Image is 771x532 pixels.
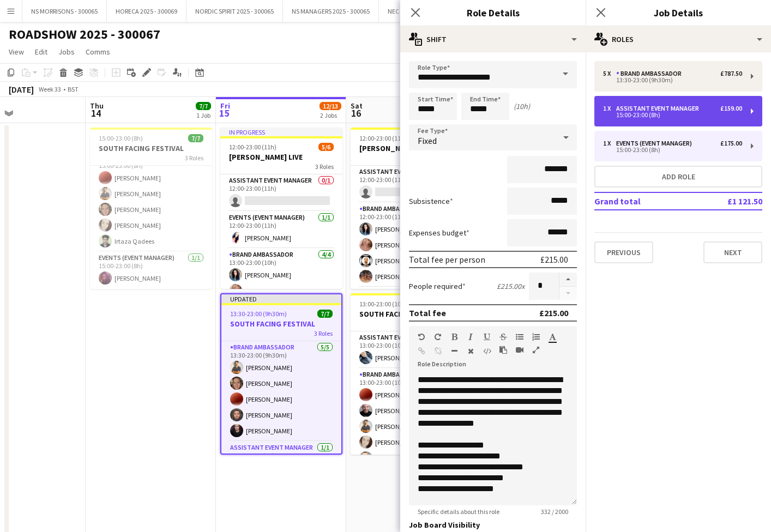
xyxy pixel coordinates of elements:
span: 7/7 [196,102,211,110]
button: Clear Formatting [467,347,474,355]
button: Text Color [549,332,556,341]
span: 5/6 [318,143,334,151]
span: Jobs [58,47,75,57]
button: Bold [450,332,458,341]
span: Specific details about this role [409,507,508,516]
button: Horizontal Line [450,347,458,355]
app-card-role: Assistant Event Manager0/112:00-23:00 (11h) [351,166,473,203]
a: View [4,45,28,59]
div: 13:30-23:00 (9h30m) [603,77,742,83]
span: 7/7 [317,310,333,318]
span: 3 Roles [315,162,334,171]
h3: Job Details [586,5,771,20]
button: Insert video [516,346,523,354]
div: (10h) [514,101,530,111]
app-card-role: Assistant Event Manager1/113:00-23:00 (10h)[PERSON_NAME] [351,331,473,368]
button: HORECA 2025 - 300069 [107,1,186,22]
button: Fullscreen [532,346,540,354]
h3: SOUTH FACING FESTIVAL [90,143,212,153]
button: Previous [594,241,653,263]
h3: Job Board Visibility [409,520,577,530]
div: £215.00 [539,307,568,318]
div: 2 Jobs [320,111,341,119]
span: 3 Roles [314,329,333,337]
div: Shift [400,26,586,52]
app-card-role: Assistant Event Manager0/112:00-23:00 (11h) [220,174,342,211]
app-card-role: Brand Ambassador5/513:00-23:00 (10h)[PERSON_NAME][PERSON_NAME][PERSON_NAME][PERSON_NAME][PERSON_N... [351,368,473,469]
button: Strikethrough [499,332,507,341]
div: Updated [221,294,341,303]
a: Jobs [54,45,79,59]
span: Fri [220,101,230,111]
span: Sat [351,101,363,111]
h3: SOUTH FACING FESTIVAL [351,309,473,319]
button: NS MANAGERS 2025 - 300065 [283,1,379,22]
button: Increase [559,273,577,287]
app-card-role: Brand Ambassador5/515:00-23:00 (8h)[PERSON_NAME][PERSON_NAME][PERSON_NAME][PERSON_NAME]Irtaza Qadees [90,152,212,252]
div: Total fee [409,307,446,318]
app-card-role: Brand Ambassador4/413:00-23:00 (10h)[PERSON_NAME][PERSON_NAME] [220,249,342,333]
app-job-card: In progress12:00-23:00 (11h)5/6[PERSON_NAME] LIVE3 RolesAssistant Event Manager0/112:00-23:00 (11... [220,128,342,289]
app-job-card: 13:00-23:00 (10h)7/7SOUTH FACING FESTIVAL3 RolesAssistant Event Manager1/113:00-23:00 (10h)[PERSO... [351,293,473,455]
span: 15:00-23:00 (8h) [99,134,143,142]
div: 1 x [603,140,616,147]
span: 332 / 2000 [532,507,577,516]
a: Comms [81,45,115,59]
app-job-card: 12:00-23:00 (11h)5/6[PERSON_NAME] LIVE3 RolesAssistant Event Manager0/112:00-23:00 (11h) Brand Am... [351,128,473,289]
span: 12:00-23:00 (11h) [359,134,407,142]
div: £215.00 x [497,281,525,291]
h3: [PERSON_NAME] LIVE [220,152,342,162]
button: Redo [434,332,442,341]
button: NEC 2025 - 300068 [379,1,447,22]
button: Add role [594,166,762,188]
h1: ROADSHOW 2025 - 300067 [9,26,160,43]
span: 12/13 [320,102,341,110]
div: Roles [586,26,771,52]
div: 15:00-23:00 (8h) [603,112,742,118]
span: Fixed [418,135,437,146]
td: £1 121.50 [694,192,762,210]
div: BST [68,85,79,93]
app-card-role: Events (Event Manager)1/115:00-23:00 (8h)[PERSON_NAME] [90,252,212,289]
div: £175.00 [720,140,742,147]
app-job-card: Updated13:30-23:00 (9h30m)7/7SOUTH FACING FESTIVAL3 RolesBrand Ambassador5/513:30-23:00 (9h30m)[P... [220,293,342,455]
div: £215.00 [540,254,568,265]
span: 13:30-23:00 (9h30m) [230,310,287,318]
label: People required [409,281,466,291]
div: 15:00-23:00 (8h)7/7SOUTH FACING FESTIVAL3 Roles15:00-23:00 (8h)[PERSON_NAME]Brand Ambassador5/515... [90,128,212,289]
div: Total fee per person [409,254,485,265]
td: Grand total [594,192,694,210]
div: £787.50 [720,70,742,77]
div: £159.00 [720,105,742,112]
app-card-role: Assistant Event Manager1/115:00-23:00 (8h) [221,442,341,479]
span: 16 [349,107,363,119]
div: Brand Ambassador [616,70,686,77]
span: 12:00-23:00 (11h) [229,143,276,151]
button: Ordered List [532,332,540,341]
button: Unordered List [516,332,523,341]
button: NS MORRISONS - 300065 [22,1,107,22]
span: 14 [88,107,104,119]
div: 15:00-23:00 (8h) [603,147,742,153]
button: Underline [483,332,491,341]
button: Italic [467,332,474,341]
span: Thu [90,101,104,111]
span: 7/7 [188,134,203,142]
a: Edit [31,45,52,59]
label: Subsistence [409,196,453,206]
div: In progress [220,128,342,136]
app-card-role: Brand Ambassador5/513:30-23:00 (9h30m)[PERSON_NAME][PERSON_NAME][PERSON_NAME][PERSON_NAME][PERSON... [221,341,341,442]
button: HTML Code [483,347,491,355]
span: 15 [219,107,230,119]
div: Assistant Event Manager [616,105,703,112]
div: [DATE] [9,84,34,95]
div: Events (Event Manager) [616,140,696,147]
span: View [9,47,24,57]
span: 3 Roles [185,154,203,162]
h3: Role Details [400,5,586,20]
button: NORDIC SPIRIT 2025 - 300065 [186,1,283,22]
